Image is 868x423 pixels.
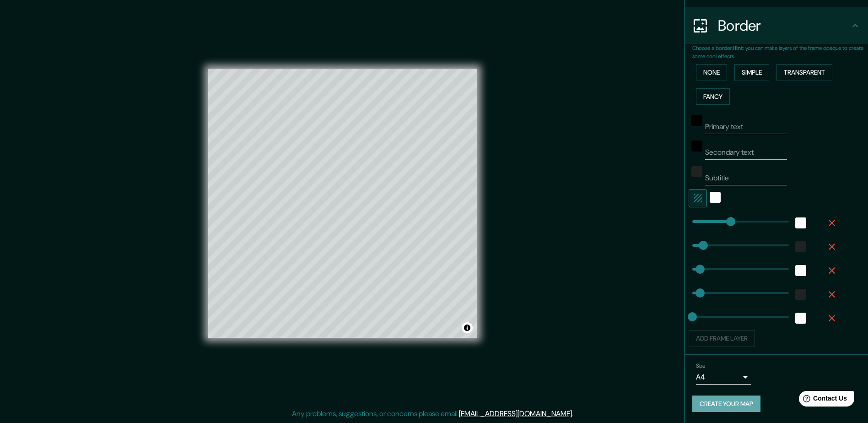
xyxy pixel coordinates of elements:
[718,16,850,35] h4: Border
[459,409,572,418] a: [EMAIL_ADDRESS][DOMAIN_NAME]
[795,313,806,324] button: white
[795,289,806,300] button: color-222222
[696,88,730,105] button: Fancy
[691,166,702,177] button: color-222222
[691,115,702,126] button: black
[787,387,858,413] iframe: Help widget launcher
[696,64,727,81] button: None
[691,141,702,152] button: black
[733,44,743,52] b: Hint
[696,370,751,385] div: A4
[795,241,806,252] button: color-222222
[462,322,473,333] button: Toggle attribution
[776,64,832,81] button: Transparent
[692,396,760,412] button: Create your map
[734,64,769,81] button: Simple
[696,362,706,369] label: Size
[692,44,868,60] p: Choose a border. : you can make layers of the frame opaque to create some cool effects.
[292,408,573,419] p: Any problems, suggestions, or concerns please email .
[575,408,577,419] div: .
[685,7,868,44] div: Border
[795,217,806,228] button: white
[573,408,575,419] div: .
[710,192,721,203] button: white
[795,265,806,276] button: white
